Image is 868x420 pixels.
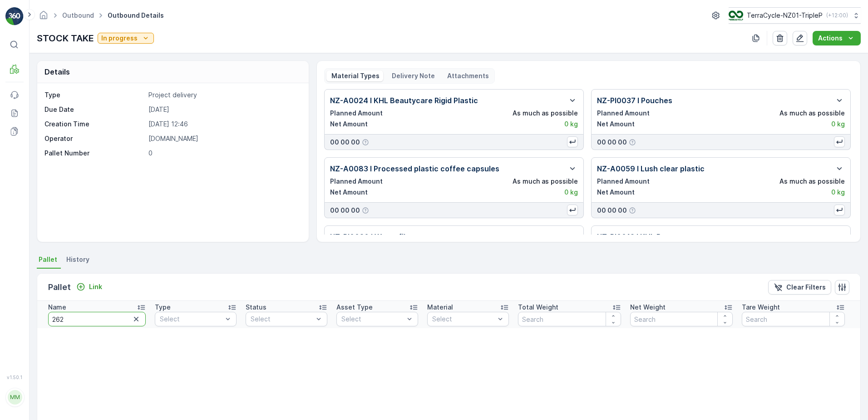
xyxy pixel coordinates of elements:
p: Project delivery [148,90,299,100]
div: Help Tooltip Icon [362,207,369,214]
p: 0 kg [831,120,845,129]
p: 00 00 00 [597,138,627,147]
p: Type [155,303,171,312]
p: As much as possible [779,177,845,186]
span: v 1.50.1 [5,375,24,380]
p: Net Amount [597,120,635,129]
div: Help Tooltip Icon [629,207,636,214]
p: [DATE] [148,105,299,114]
p: Name [48,303,66,312]
div: Help Tooltip Icon [362,139,369,146]
p: In progress [101,34,138,43]
p: 0 kg [564,120,578,129]
p: NZ-A0059 I Lush clear plastic [597,163,705,174]
button: Link [73,281,106,292]
p: 0 kg [831,188,845,197]
p: ( +12:00 ) [826,12,848,19]
p: As much as possible [513,109,578,118]
button: MM [5,382,24,413]
p: Status [246,303,266,312]
p: As much as possible [779,109,845,118]
a: Homepage [39,14,49,21]
p: Asset Type [336,303,373,312]
p: Net Amount [597,188,635,197]
button: Actions [813,31,861,45]
p: Planned Amount [597,177,650,186]
input: Search [742,312,845,326]
p: NZ-PI0020 I Water filters [330,231,420,242]
p: Actions [818,34,843,43]
p: 00 00 00 [597,206,627,215]
img: TC_7kpGtVS.png [729,10,743,20]
p: NZ-A0083 I Processed plastic coffee capsules [330,163,499,174]
p: TerraCycle-NZ01-TripleP [747,11,823,20]
p: Total Weight [518,303,558,312]
p: [DOMAIN_NAME] [148,134,299,143]
div: MM [8,390,22,405]
p: Material Types [330,71,380,80]
p: Planned Amount [330,109,383,118]
span: Outbound Details [106,11,166,20]
button: In progress [98,33,154,44]
span: Pallet [39,255,57,264]
span: History [66,255,89,264]
p: Planned Amount [330,177,383,186]
p: Link [89,282,102,291]
input: Search [518,312,621,326]
div: Help Tooltip Icon [629,139,636,146]
p: Net Amount [330,120,368,129]
p: Pallet [48,281,71,294]
p: Due Date [44,105,145,114]
p: Net Weight [630,303,666,312]
p: As much as possible [513,177,578,186]
p: Select [432,315,495,324]
p: Planned Amount [597,109,650,118]
p: Delivery Note [390,71,435,80]
p: Select [251,315,313,324]
p: Operator [44,134,145,143]
p: 00 00 00 [330,138,360,147]
a: Outbound [62,11,94,19]
p: [DATE] 12:46 [148,120,299,129]
input: Search [48,312,146,326]
button: TerraCycle-NZ01-TripleP(+12:00) [729,7,861,24]
p: Tare Weight [742,303,780,312]
p: Select [341,315,404,324]
p: Details [44,66,70,77]
p: Type [44,90,145,100]
button: Clear Filters [768,280,831,295]
p: Pallet Number [44,149,145,158]
p: Attachments [446,71,489,80]
p: STOCK TAKE [37,31,94,45]
input: Search [630,312,733,326]
p: NZ-PI0012 I KHL Beautycare [597,231,699,242]
p: Net Amount [330,188,368,197]
p: NZ-PI0037 I Pouches [597,95,672,106]
p: Material [427,303,453,312]
p: Clear Filters [786,283,826,292]
p: Select [160,315,222,324]
img: logo [5,7,24,25]
p: Creation Time [44,120,145,129]
p: NZ-A0024 I KHL Beautycare Rigid Plastic [330,95,478,106]
p: 00 00 00 [330,206,360,215]
p: 0 kg [564,188,578,197]
p: 0 [148,149,299,158]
